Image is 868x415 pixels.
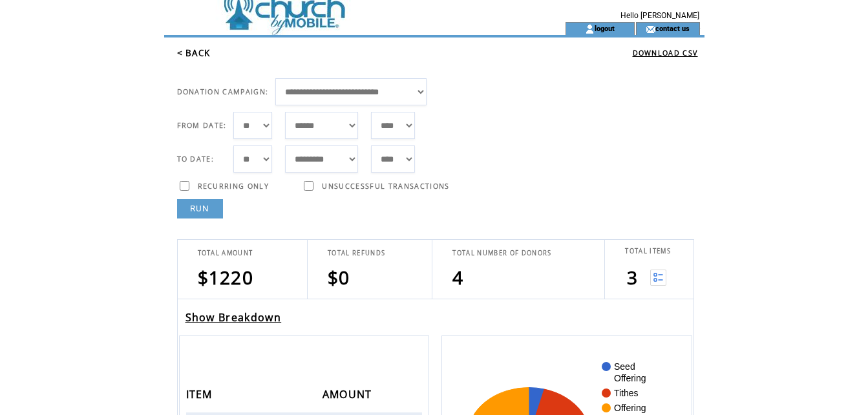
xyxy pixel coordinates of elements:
[323,390,376,398] a: AMOUNT
[323,384,376,408] span: AMOUNT
[328,265,350,290] span: $0
[585,24,595,34] img: account_icon.gif
[177,87,269,96] span: DONATION CAMPAIGN:
[627,265,638,290] span: 3
[614,388,639,398] text: Tithes
[646,24,655,34] img: contact_us_icon.gif
[614,373,646,383] text: Offering
[633,48,698,58] a: DOWNLOAD CSV
[177,154,215,164] span: TO DATE:
[614,361,635,372] text: Seed
[198,265,254,290] span: $1220
[177,199,223,218] a: RUN
[198,249,253,257] span: TOTAL AMOUNT
[177,121,227,130] span: FROM DATE:
[198,182,270,191] span: RECURRING ONLY
[185,310,282,325] a: Show Breakdown
[452,265,463,290] span: 4
[177,47,211,59] a: < BACK
[186,384,216,408] span: ITEM
[650,270,666,286] img: View list
[328,249,385,257] span: TOTAL REFUNDS
[595,24,615,32] a: logout
[625,247,671,255] span: TOTAL ITEMS
[655,24,690,32] a: contact us
[186,390,216,398] a: ITEM
[620,11,699,20] span: Hello [PERSON_NAME]
[614,403,646,413] text: Offering
[322,182,449,191] span: UNSUCCESSFUL TRANSACTIONS
[452,249,551,257] span: TOTAL NUMBER OF DONORS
